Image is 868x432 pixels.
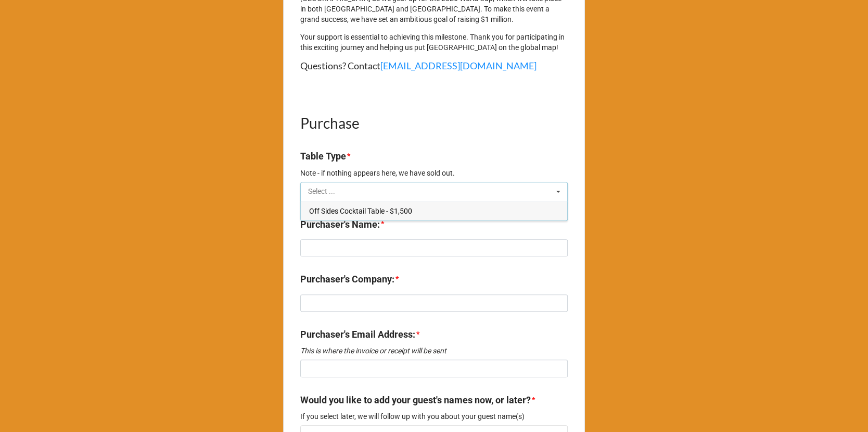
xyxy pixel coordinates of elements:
[300,327,415,342] label: Purchaser's Email Address:
[300,347,446,355] em: This is where the invoice or receipt will be sent
[300,272,394,287] label: Purchaser's Company:
[300,149,346,164] label: Table Type
[300,217,380,232] label: Purchaser's Name:
[309,207,412,215] span: Off Sides Cocktail Table - $1,500
[380,60,537,71] a: [EMAIL_ADDRESS][DOMAIN_NAME]
[300,32,568,53] p: Your support is essential to achieving this milestone. Thank you for participating in this exciti...
[300,168,568,178] p: Note - if nothing appears here, we have sold out.
[300,114,568,132] h1: Purchase
[300,411,568,422] p: If you select later, we will follow up with you about your guest name(s)
[300,60,568,72] h3: Questions? Contact
[300,393,531,408] label: Would you like to add your guest's names now, or later?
